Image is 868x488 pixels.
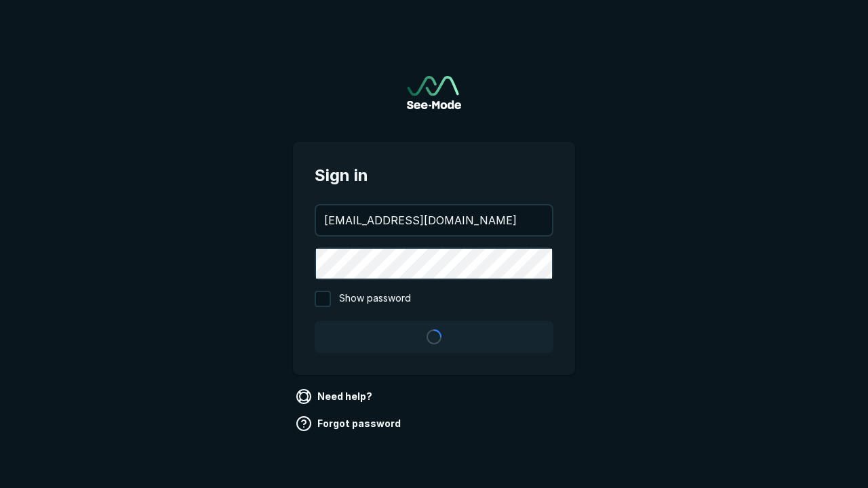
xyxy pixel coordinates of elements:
span: Sign in [315,163,553,188]
img: See-Mode Logo [407,76,461,109]
a: Go to sign in [407,76,461,109]
span: Show password [339,291,411,307]
input: your@email.com [316,205,552,235]
a: Forgot password [293,413,406,434]
a: Need help? [293,386,378,407]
